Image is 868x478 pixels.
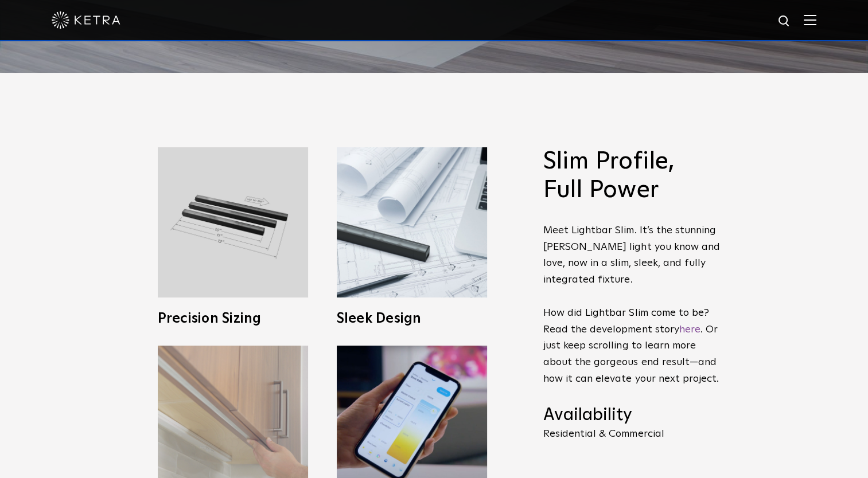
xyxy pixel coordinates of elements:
h2: Slim Profile, Full Power [543,147,721,205]
h4: Availability [543,405,721,426]
img: Hamburger%20Nav.svg [804,14,816,25]
img: search icon [777,14,792,29]
img: ketra-logo-2019-white [52,11,120,29]
h3: Precision Sizing [158,312,308,326]
img: L30_Custom_Length_Black-2 [158,147,308,297]
a: here [679,324,700,335]
h3: Sleek Design [337,312,487,326]
p: Meet Lightbar Slim. It’s the stunning [PERSON_NAME] light you know and love, now in a slim, sleek... [543,222,721,387]
p: Residential & Commercial [543,429,721,439]
img: L30_SlimProfile [337,147,487,297]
